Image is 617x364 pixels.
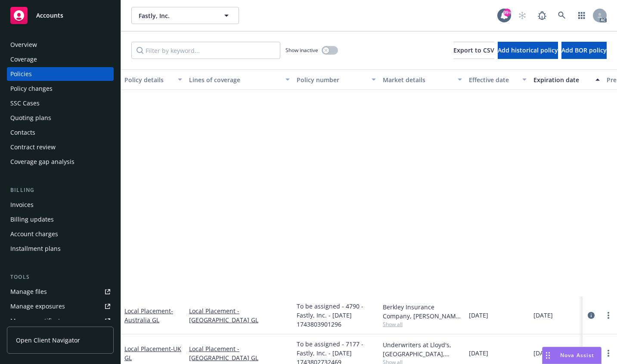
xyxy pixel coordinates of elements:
[7,96,114,110] a: SSC Cases
[453,42,494,59] button: Export to CSV
[543,347,553,364] div: Drag to move
[124,345,181,362] a: Local Placement
[603,348,614,358] a: more
[10,155,74,169] div: Coverage gap analysis
[124,75,173,84] div: Policy details
[7,285,114,299] a: Manage files
[498,42,558,59] button: Add historical policy
[121,69,186,90] button: Policy details
[533,311,553,320] span: [DATE]
[124,307,173,324] span: - Australia GL
[469,349,488,358] span: [DATE]
[10,227,58,241] div: Account charges
[7,186,114,194] div: Billing
[560,352,594,359] span: Nova Assist
[10,140,56,154] div: Contract review
[7,82,114,96] a: Policy changes
[10,198,34,212] div: Invoices
[533,349,553,358] span: [DATE]
[561,42,607,59] button: Add BOR policy
[10,285,47,299] div: Manage files
[469,311,488,320] span: [DATE]
[131,42,280,59] input: Filter by keyword...
[10,299,65,313] div: Manage exposures
[7,155,114,169] a: Coverage gap analysis
[514,7,531,24] a: Start snowing
[530,69,603,90] button: Expiration date
[16,336,80,345] span: Open Client Navigator
[465,69,530,90] button: Effective date
[7,299,114,313] a: Manage exposures
[7,273,114,281] div: Tools
[379,69,465,90] button: Market details
[533,75,590,84] div: Expiration date
[297,302,376,329] span: To be assigned - 4790 - Fastly, Inc. - [DATE] 1743803901296
[542,347,601,364] button: Nova Assist
[498,46,558,54] span: Add historical policy
[7,213,114,226] a: Billing updates
[7,38,114,52] a: Overview
[586,310,596,321] a: circleInformation
[10,126,35,139] div: Contacts
[131,7,239,24] button: Fastly, Inc.
[573,7,590,24] a: Switch app
[7,111,114,125] a: Quoting plans
[383,75,453,84] div: Market details
[7,198,114,212] a: Invoices
[10,314,67,328] div: Manage certificates
[10,38,37,52] div: Overview
[533,7,551,24] a: Report a Bug
[453,46,494,54] span: Export to CSV
[7,126,114,139] a: Contacts
[7,52,114,66] a: Coverage
[10,52,37,66] div: Coverage
[7,314,114,328] a: Manage certificates
[7,3,114,28] a: Accounts
[7,242,114,256] a: Installment plans
[383,340,462,358] div: Underwriters at Lloyd's, [GEOGRAPHIC_DATA], [PERSON_NAME] of [GEOGRAPHIC_DATA]
[189,75,280,84] div: Lines of coverage
[10,96,40,110] div: SSC Cases
[469,75,517,84] div: Effective date
[139,11,213,20] span: Fastly, Inc.
[10,67,32,81] div: Policies
[7,227,114,241] a: Account charges
[285,46,318,54] span: Show inactive
[503,9,511,16] div: 99+
[124,345,181,362] span: - UK GL
[189,344,290,362] a: Local Placement - [GEOGRAPHIC_DATA] GL
[186,69,293,90] button: Lines of coverage
[10,82,53,96] div: Policy changes
[383,302,462,321] div: Berkley Insurance Company, [PERSON_NAME] Corporation, Berkley Technology Underwriters (Internatio...
[124,307,173,324] a: Local Placement
[603,310,614,321] a: more
[10,111,51,125] div: Quoting plans
[10,242,61,256] div: Installment plans
[553,7,570,24] a: Search
[7,140,114,154] a: Contract review
[36,12,63,19] span: Accounts
[7,67,114,81] a: Policies
[189,306,290,324] a: Local Placement - [GEOGRAPHIC_DATA] GL
[383,321,462,328] span: Show all
[10,213,54,226] div: Billing updates
[293,69,379,90] button: Policy number
[561,46,607,54] span: Add BOR policy
[297,75,366,84] div: Policy number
